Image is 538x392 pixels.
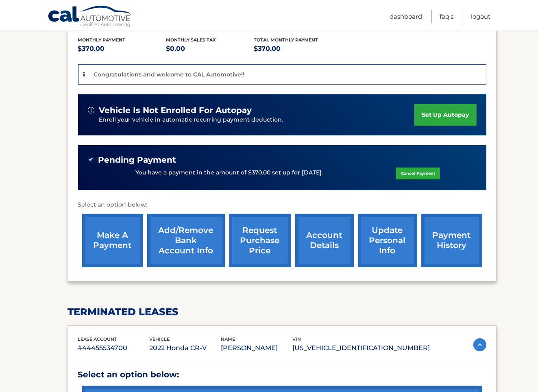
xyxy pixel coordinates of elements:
span: Total Monthly Payment [254,37,318,43]
span: Monthly Payment [78,37,126,43]
a: Cal Automotive [48,5,133,29]
p: 2022 Honda CR-V [150,342,221,354]
a: make a payment [82,214,143,267]
p: You have a payment in the amount of $370.00 set up for [DATE]. [135,168,323,177]
p: #44455534700 [78,342,150,354]
img: alert-white.svg [88,107,94,113]
a: update personal info [358,214,417,267]
p: $0.00 [166,43,254,54]
a: request purchase price [229,214,291,267]
span: Pending Payment [98,155,176,165]
img: check-green.svg [88,157,94,162]
span: lease account [78,336,118,342]
span: name [221,336,235,342]
span: Monthly sales Tax [166,37,216,43]
a: Cancel Payment [396,168,440,179]
span: vin [293,336,301,342]
p: [US_VEHICLE_IDENTIFICATION_NUMBER] [293,342,430,354]
a: account details [295,214,354,267]
h2: terminated leases [68,306,497,318]
a: Add/Remove bank account info [147,214,225,267]
a: set up autopay [414,104,476,126]
a: payment history [421,214,482,267]
a: Dashboard [390,10,422,23]
p: [PERSON_NAME] [221,342,293,354]
p: $370.00 [78,43,166,54]
span: vehicle [150,336,170,342]
p: $370.00 [254,43,342,54]
p: Congratulations and welcome to CAL Automotive!! [94,71,245,78]
span: vehicle is not enrolled for autopay [99,105,252,115]
a: FAQ's [440,10,453,23]
a: Logout [471,10,490,23]
p: Select an option below: [78,200,486,210]
img: accordion-active.svg [473,338,486,351]
p: Enroll your vehicle in automatic recurring payment deduction. [99,115,415,124]
p: Select an option below: [78,368,486,382]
